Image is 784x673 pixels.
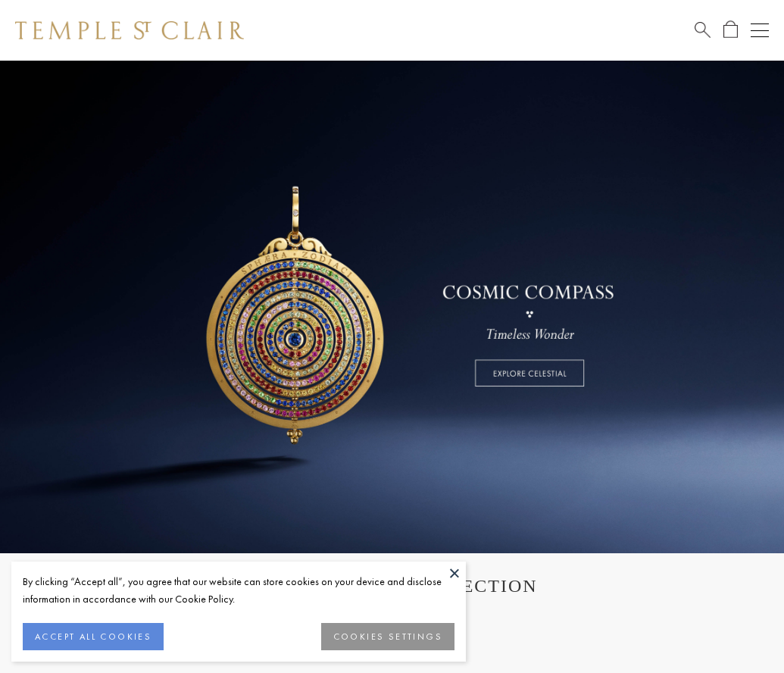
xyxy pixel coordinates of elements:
div: By clicking “Accept all”, you agree that our website can store cookies on your device and disclos... [23,573,454,608]
button: Open navigation [751,21,769,39]
img: Temple St. Clair [15,21,244,39]
a: Open Shopping Bag [723,20,738,39]
button: ACCEPT ALL COOKIES [23,623,164,650]
button: COOKIES SETTINGS [321,623,454,650]
a: Search [695,20,711,39]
